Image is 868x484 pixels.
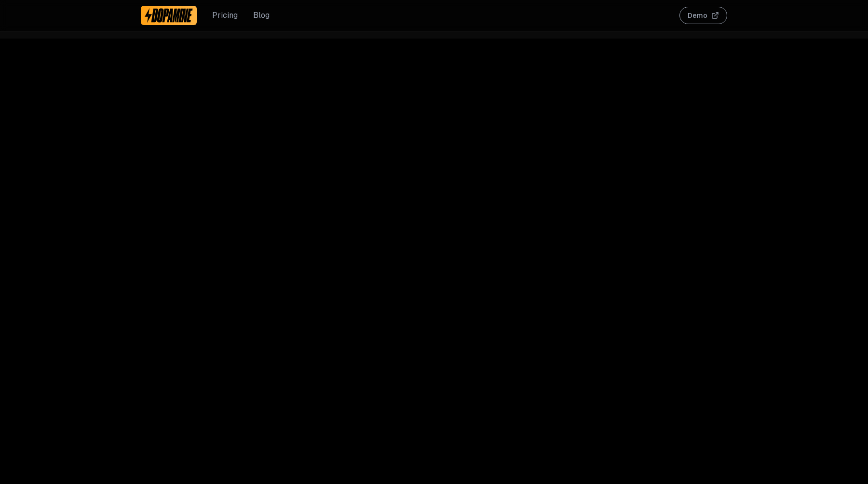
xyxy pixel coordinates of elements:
[212,10,238,21] a: Pricing
[141,6,197,25] a: Dopamine
[679,7,727,24] button: Demo
[145,8,193,23] img: Dopamine
[253,10,270,21] a: Blog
